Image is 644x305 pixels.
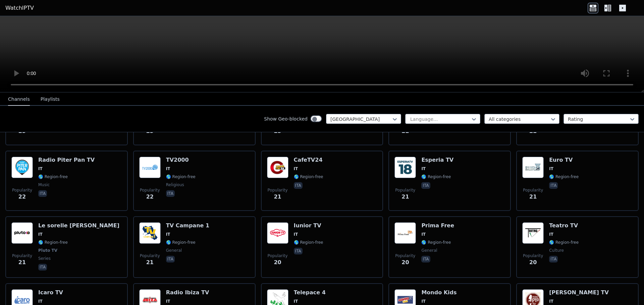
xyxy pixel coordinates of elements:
button: Channels [8,93,30,106]
h6: TV2000 [166,157,196,163]
h6: Radio Ibiza TV [166,289,209,296]
span: Popularity [268,187,288,193]
h6: Esperia TV [421,157,453,163]
span: Popularity [523,253,543,258]
img: CafeTV24 [267,157,288,178]
h6: Prima Free [421,222,454,229]
button: Playlists [41,93,60,106]
h6: [PERSON_NAME] TV [549,289,609,296]
h6: Euro TV [549,157,579,163]
h6: Radio Piter Pan TV [38,157,95,163]
h6: Teatro TV [549,222,579,229]
span: 20 [401,258,409,266]
h6: Iunior TV [294,222,323,229]
img: TV2000 [139,157,161,178]
p: ita [549,182,558,189]
img: Prima Free [394,222,416,244]
p: ita [294,182,303,189]
span: IT [421,232,426,237]
p: ita [38,190,47,197]
p: ita [421,182,430,189]
span: series [38,256,51,261]
span: 22 [146,193,154,201]
span: IT [38,166,43,171]
span: 🌎 Region-free [166,240,196,245]
span: culture [549,248,564,253]
span: IT [294,232,298,237]
span: general [421,248,437,253]
h6: TV Campane 1 [166,222,209,229]
a: WatchIPTV [5,4,34,12]
span: music [38,182,50,187]
span: IT [38,299,43,304]
span: 🌎 Region-free [421,240,451,245]
span: IT [294,299,298,304]
h6: Telepace 4 [294,289,328,296]
img: Euro TV [522,157,544,178]
p: ita [38,264,47,271]
p: ita [166,256,175,262]
img: Iunior TV [267,222,288,244]
span: IT [549,166,553,171]
span: IT [166,166,170,171]
span: 🌎 Region-free [549,240,579,245]
span: Popularity [140,253,160,258]
img: Teatro TV [522,222,544,244]
span: 20 [274,258,281,266]
span: Popularity [140,187,160,193]
span: IT [166,232,170,237]
span: IT [549,299,553,304]
span: religious [166,182,184,187]
span: 🌎 Region-free [421,174,451,179]
p: ita [166,190,175,197]
span: 20 [529,258,537,266]
span: 21 [18,258,26,266]
span: 21 [274,193,281,201]
span: Popularity [12,187,32,193]
span: 🌎 Region-free [38,240,68,245]
span: IT [166,299,170,304]
span: 🌎 Region-free [294,174,323,179]
h6: Icaro TV [38,289,68,296]
label: Show Geo-blocked [264,116,308,122]
span: Popularity [395,187,415,193]
span: 21 [401,193,409,201]
img: Le sorelle McLeod [11,222,33,244]
span: 21 [529,193,537,201]
img: Radio Piter Pan TV [11,157,33,178]
span: Popularity [395,253,415,258]
img: Esperia TV [394,157,416,178]
p: ita [421,256,430,262]
p: ita [294,248,303,254]
h6: CafeTV24 [294,157,323,163]
span: 🌎 Region-free [166,174,196,179]
span: Popularity [12,253,32,258]
span: 🌎 Region-free [294,240,323,245]
span: Popularity [523,187,543,193]
span: IT [421,299,426,304]
span: Pluto TV [38,248,57,253]
h6: Mondo Kids [421,289,457,296]
img: TV Campane 1 [139,222,161,244]
span: IT [38,232,43,237]
span: IT [421,166,426,171]
p: ita [549,256,558,262]
h6: Le sorelle [PERSON_NAME] [38,222,119,229]
span: Popularity [268,253,288,258]
span: IT [549,232,553,237]
span: general [166,248,182,253]
span: 22 [18,193,26,201]
span: 21 [146,258,154,266]
span: IT [294,166,298,171]
span: 🌎 Region-free [38,174,68,179]
span: 🌎 Region-free [549,174,579,179]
